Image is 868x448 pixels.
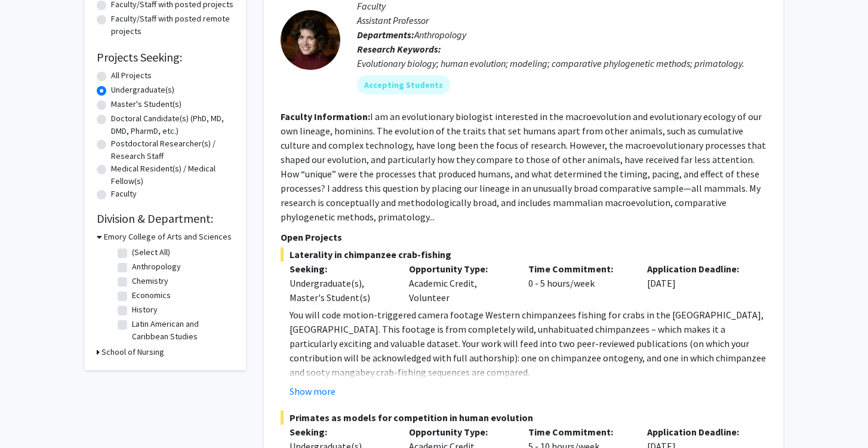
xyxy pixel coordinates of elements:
p: Application Deadline: [647,425,749,439]
button: Show more [290,384,335,398]
div: Undergraduate(s), Master's Student(s) [290,276,391,305]
label: Postdoctoral Researcher(s) / Research Staff [111,137,234,162]
label: Medical Resident(s) / Medical Fellow(s) [111,162,234,188]
label: Latin American and Caribbean Studies [132,318,231,343]
p: Open Projects [281,230,767,244]
h2: Division & Department: [97,211,234,226]
p: Opportunity Type: [409,425,510,439]
span: Anthropology [414,29,466,41]
span: Primates as models for competition in human evolution [281,410,767,425]
p: Assistant Professor [357,13,767,27]
p: Opportunity Type: [409,262,510,276]
p: Time Commitment: [528,425,630,439]
div: Evolutionary biology; human evolution; modeling; comparative phylogenetic methods; primatology. [357,56,767,70]
p: Time Commitment: [528,262,630,276]
p: Seeking: [290,425,391,439]
h2: Projects Seeking: [97,50,234,65]
h3: Emory College of Arts and Sciences [104,231,232,243]
label: (Select All) [132,246,170,259]
b: Faculty Information: [281,111,370,122]
label: Faculty/Staff with posted remote projects [111,13,234,38]
label: Faculty [111,188,137,200]
label: History [132,303,158,316]
label: Undergraduate(s) [111,84,174,96]
label: Doctoral Candidate(s) (PhD, MD, DMD, PharmD, etc.) [111,112,234,137]
div: Academic Credit, Volunteer [400,262,519,305]
b: Research Keywords: [357,43,441,55]
label: Anthropology [132,260,181,273]
fg-read-more: I am an evolutionary biologist interested in the macroevolution and evolutionary ecology of our o... [281,111,766,223]
iframe: Chat [9,394,51,439]
p: Seeking: [290,262,391,276]
span: Laterality in chimpanzee crab-fishing [281,247,767,262]
label: Chemistry [132,275,168,287]
label: All Projects [111,69,152,82]
h3: School of Nursing [101,346,164,358]
label: Master's Student(s) [111,98,181,111]
label: Economics [132,289,171,302]
b: Departments: [357,29,414,41]
div: 0 - 5 hours/week [519,262,639,305]
p: You will code motion-triggered camera footage Western chimpanzees fishing for crabs in the [GEOGR... [290,308,767,379]
div: [DATE] [638,262,758,305]
p: Application Deadline: [647,262,749,276]
mat-chip: Accepting Students [357,75,450,94]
